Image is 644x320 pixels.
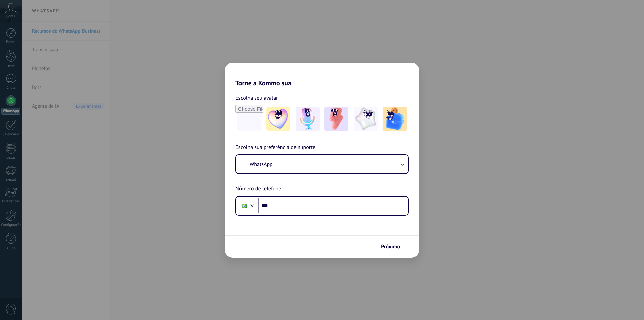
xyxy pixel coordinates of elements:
[354,107,378,131] img: -4.jpeg
[225,63,419,87] h2: Torne a Kommo sua
[250,161,273,168] span: WhatsApp
[236,155,408,173] button: WhatsApp
[235,143,315,152] span: Escolha sua preferência de suporte
[383,107,407,131] img: -5.jpeg
[266,107,290,131] img: -1.jpeg
[378,241,409,253] button: Próximo
[238,199,251,213] div: Brazil: + 55
[235,185,281,193] span: Número de telefone
[324,107,348,131] img: -3.jpeg
[235,94,278,102] span: Escolha seu avatar
[381,244,400,249] span: Próximo
[296,107,320,131] img: -2.jpeg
